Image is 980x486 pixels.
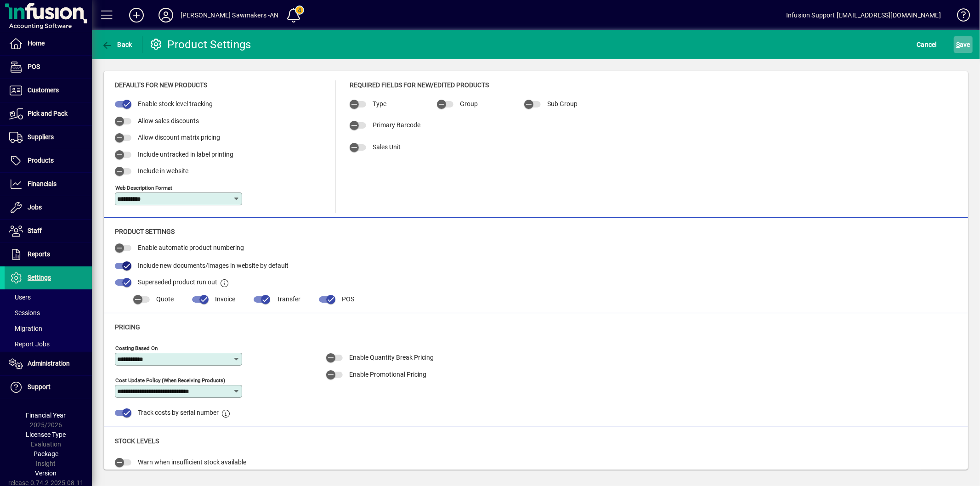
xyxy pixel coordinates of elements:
span: Defaults for new products [115,81,207,89]
a: Knowledge Base [950,2,969,32]
span: S [956,41,960,48]
button: Cancel [915,36,940,53]
span: Primary Barcode [373,121,420,129]
span: ave [956,37,970,52]
span: Sales Unit [373,143,401,151]
span: Users [9,294,31,301]
span: Migration [9,325,42,332]
span: Products [28,157,54,164]
span: Invoice [215,295,235,303]
mat-label: Web Description Format [115,184,172,191]
a: Suppliers [5,126,92,149]
span: Administration [28,360,70,367]
span: Include new documents/images in website by default [138,262,289,269]
span: Package [34,450,58,458]
div: Infusion Support [EMAIL_ADDRESS][DOMAIN_NAME] [786,8,941,23]
a: Users [5,289,92,305]
span: Type [373,100,386,107]
span: Enable stock level tracking [138,100,213,107]
span: Sub Group [547,100,578,107]
span: Enable Promotional Pricing [349,371,426,378]
span: Support [28,383,51,390]
a: Staff [5,220,92,243]
span: Reports [28,250,50,258]
button: Add [122,7,151,23]
span: Superseded product run out [138,278,217,286]
app-page-header-button: Back [92,36,142,53]
span: Required Fields for New/Edited Products [350,81,489,89]
a: Support [5,376,92,399]
span: Warn when insufficient stock available [138,458,246,466]
span: Financial Year [26,412,66,419]
span: Group [460,100,478,107]
a: Sessions [5,305,92,321]
a: POS [5,56,92,79]
a: Products [5,149,92,172]
mat-label: Cost Update Policy (when receiving products) [115,377,225,384]
span: Pick and Pack [28,110,68,117]
span: Include untracked in label printing [138,151,233,158]
span: Enable automatic product numbering [138,244,244,251]
span: Include in website [138,167,188,175]
span: Stock Levels [115,437,159,445]
a: Administration [5,352,92,375]
span: Financials [28,180,57,187]
a: Pick and Pack [5,102,92,125]
span: Allow sales discounts [138,117,199,124]
span: Version [35,469,57,477]
div: [PERSON_NAME] Sawmakers -AN [181,8,279,23]
a: Migration [5,321,92,336]
span: Licensee Type [26,431,66,438]
button: Back [99,36,135,53]
div: Product Settings [149,37,251,52]
span: POS [342,295,354,303]
span: Sessions [9,309,40,316]
button: Profile [151,7,181,23]
span: Report Jobs [9,340,50,348]
span: POS [28,63,40,70]
span: Settings [28,274,51,281]
a: Jobs [5,196,92,219]
span: Quote [156,295,174,303]
a: Financials [5,173,92,196]
span: Transfer [277,295,300,303]
span: Product Settings [115,228,175,235]
span: Pricing [115,323,140,331]
mat-label: Costing Based on [115,345,158,351]
span: Customers [28,86,59,94]
span: Staff [28,227,42,234]
a: Report Jobs [5,336,92,352]
a: Reports [5,243,92,266]
span: Allow discount matrix pricing [138,134,220,141]
a: Customers [5,79,92,102]
a: Home [5,32,92,55]
span: Suppliers [28,133,54,141]
span: Jobs [28,203,42,211]
button: Save [954,36,973,53]
span: Home [28,40,45,47]
span: Back [102,41,132,48]
span: Track costs by serial number [138,409,219,416]
span: Cancel [917,37,937,52]
span: Enable Quantity Break Pricing [349,354,434,361]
